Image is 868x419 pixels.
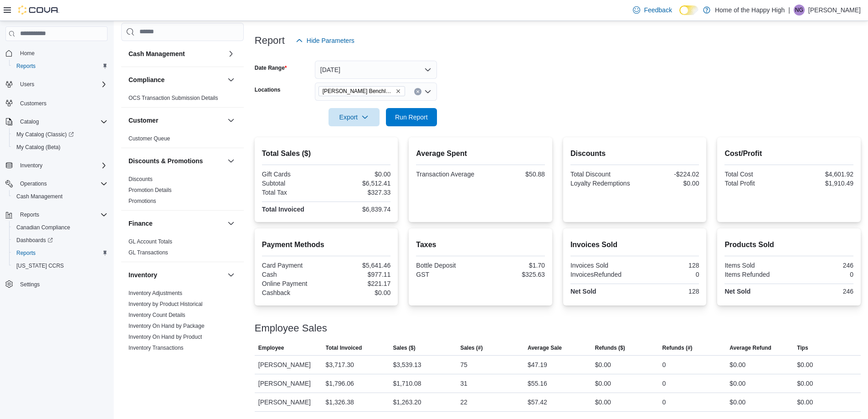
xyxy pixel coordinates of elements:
div: $1,910.49 [791,180,853,187]
span: NG [795,5,803,16]
div: $3,539.13 [393,359,421,370]
label: Date Range [255,64,287,72]
h3: Inventory [128,270,157,279]
span: Customer Queue [128,135,170,142]
span: Cash Management [16,193,62,200]
div: [PERSON_NAME] [255,374,322,393]
button: Settings [2,278,111,291]
button: [US_STATE] CCRS [9,259,111,272]
div: $0.00 [797,359,813,370]
span: Settings [20,281,40,288]
button: Hide Parameters [292,31,358,50]
span: OCS Transaction Submission Details [128,94,218,102]
div: Cash [262,271,324,278]
h2: Taxes [416,239,545,250]
button: Finance [226,218,236,229]
div: $1,326.38 [326,397,354,408]
button: Operations [2,177,111,190]
button: Reports [9,60,111,72]
a: Reports [13,61,39,72]
a: Customers [16,98,50,109]
div: $0.00 [797,378,813,389]
div: $47.19 [528,359,547,370]
span: My Catalog (Beta) [13,142,108,153]
a: Inventory On Hand by Package [128,323,205,329]
span: [PERSON_NAME] Benchlands - Fire & Flower [323,87,394,96]
div: Subtotal [262,180,324,187]
span: Employee [258,344,284,352]
div: $6,839.74 [328,206,390,213]
div: $0.00 [328,171,390,178]
span: Tips [797,344,808,352]
div: $5,641.46 [328,262,390,269]
span: Operations [16,178,108,189]
a: Inventory Adjustments [128,290,182,296]
label: Locations [255,86,281,93]
span: Inventory On Hand by Product [128,333,202,341]
div: $0.00 [729,378,745,389]
h3: Employee Sales [255,323,327,334]
span: Settings [16,279,108,290]
div: Total Discount [570,171,633,178]
button: Inventory [16,160,46,171]
button: Reports [2,208,111,221]
a: Inventory by Product Historical [128,301,203,307]
button: My Catalog (Beta) [9,141,111,154]
div: Natalie Grant [794,5,805,16]
button: Compliance [226,74,236,85]
span: My Catalog (Classic) [13,129,108,140]
span: Promotion Details [128,186,172,194]
span: [US_STATE] CCRS [16,262,64,269]
span: Washington CCRS [13,260,108,271]
span: Dashboards [16,237,53,244]
span: Home [16,47,108,59]
span: Run Report [395,113,428,122]
span: Sales (#) [460,344,483,352]
span: Average Refund [729,344,771,352]
strong: Net Sold [724,288,750,295]
div: $221.17 [328,280,390,287]
a: [US_STATE] CCRS [13,260,67,271]
div: 246 [791,288,853,295]
div: $6,512.41 [328,180,390,187]
div: $0.00 [797,397,813,408]
div: Card Payment [262,262,324,269]
h3: Customer [128,116,158,125]
span: Reports [16,209,108,220]
h2: Average Spent [416,148,545,159]
div: 75 [460,359,467,370]
div: $0.00 [729,397,745,408]
span: Cash Management [13,191,108,202]
div: $1,710.08 [393,378,421,389]
div: 0 [663,378,666,389]
span: Hide Parameters [307,36,354,45]
a: Canadian Compliance [13,222,74,233]
span: My Catalog (Beta) [16,144,61,151]
h2: Cost/Profit [724,148,853,159]
span: Reports [16,249,36,257]
div: GST [416,271,478,278]
a: Dashboards [13,235,56,246]
div: $4,601.92 [791,171,853,178]
div: $977.11 [328,271,390,278]
div: $1.70 [483,262,545,269]
a: GL Transactions [128,249,168,256]
button: Compliance [128,75,224,84]
div: $0.00 [729,359,745,370]
button: Home [2,47,111,60]
h3: Finance [128,219,153,228]
span: Operations [20,180,47,187]
a: Customer Queue [128,135,170,142]
p: Home of the Happy High [715,5,785,16]
div: Transaction Average [416,171,478,178]
div: Gift Cards [262,171,324,178]
button: Export [329,108,380,126]
div: 0 [637,271,699,278]
button: Users [16,79,38,90]
h3: Cash Management [128,49,185,58]
div: Items Sold [724,262,787,269]
button: Catalog [2,115,111,128]
a: Reports [13,248,39,259]
span: Users [16,79,108,90]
